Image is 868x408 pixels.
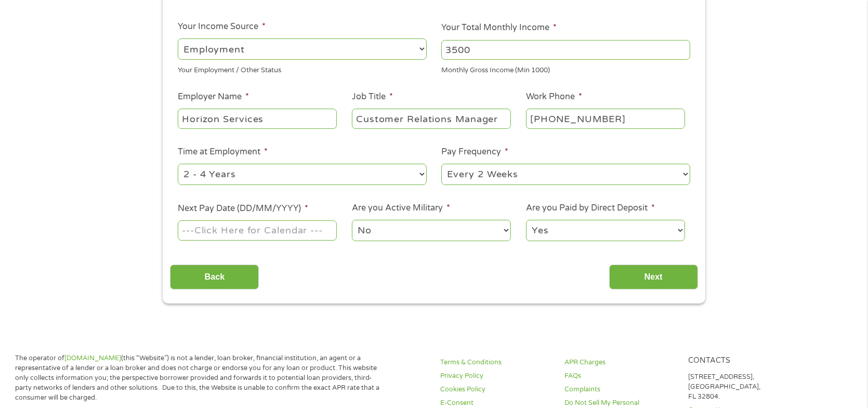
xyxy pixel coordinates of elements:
a: Terms & Conditions [440,358,551,367]
input: Cashier [352,109,511,128]
div: Monthly Gross Income (Min 1000) [441,62,690,76]
label: Work Phone [526,91,582,102]
label: Job Title [352,91,393,102]
label: Next Pay Date (DD/MM/YYYY) [178,203,308,214]
label: Pay Frequency [441,147,508,157]
a: E-Consent [440,398,551,408]
input: 1800 [441,40,690,60]
label: Are you Active Military [352,203,450,214]
input: (231) 754-4010 [526,109,685,128]
label: Are you Paid by Direct Deposit [526,203,655,214]
label: Employer Name [178,91,249,102]
p: [STREET_ADDRESS], [GEOGRAPHIC_DATA], FL 32804. [689,372,800,402]
label: Your Income Source [178,21,266,32]
a: [DOMAIN_NAME] [64,354,121,362]
label: Time at Employment [178,147,268,157]
div: Your Employment / Other Status [178,62,427,76]
input: Back [170,265,259,290]
a: APR Charges [564,358,676,367]
a: FAQs [564,371,676,381]
input: Walmart [178,109,337,128]
a: Privacy Policy [440,371,551,381]
a: Cookies Policy [440,385,551,394]
p: The operator of (this “Website”) is not a lender, loan broker, financial institution, an agent or... [15,353,387,402]
h4: Contacts [689,356,800,366]
input: ---Click Here for Calendar --- [178,220,337,240]
a: Complaints [564,385,676,394]
input: Next [609,265,698,290]
label: Your Total Monthly Income [441,22,557,33]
